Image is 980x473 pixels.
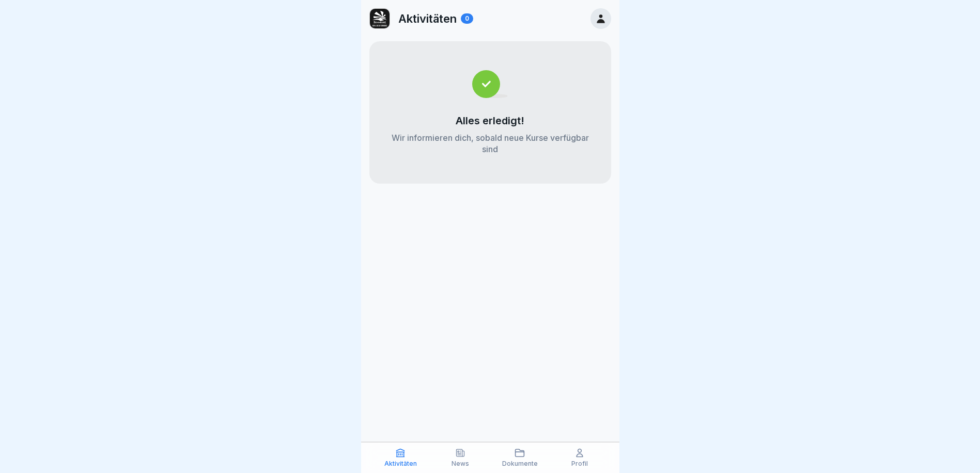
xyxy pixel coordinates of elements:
p: Dokumente [502,460,538,467]
img: zazc8asra4ka39jdtci05bj8.png [370,9,390,28]
p: Aktivitäten [384,460,417,467]
p: News [452,460,469,467]
p: Wir informieren dich, sobald neue Kurse verfügbar sind [390,132,590,155]
p: Profil [571,460,588,467]
p: Aktivitäten [398,12,457,25]
img: completed.svg [472,70,508,98]
div: 0 [461,13,473,24]
p: Alles erledigt! [456,115,524,127]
